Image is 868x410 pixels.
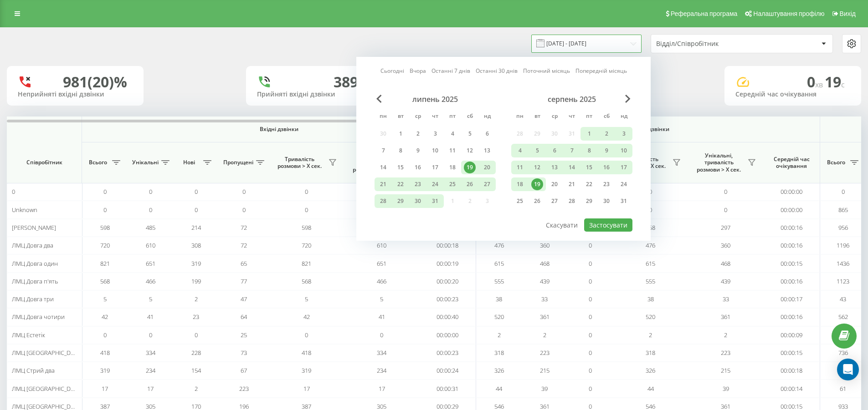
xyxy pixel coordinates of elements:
div: нд 27 лип 2025 р. [478,177,496,191]
span: 555 [646,277,655,285]
span: 0 [380,331,383,339]
span: 615 [494,259,504,268]
span: Вихід [840,10,856,17]
span: 466 [146,277,155,285]
span: 0 [589,295,592,303]
span: хв [815,80,825,90]
span: 468 [721,259,730,268]
div: 15 [583,162,595,173]
td: 00:00:00 [763,183,820,201]
span: Unknown [12,206,37,214]
a: Поточний місяць [523,66,570,75]
span: 418 [302,349,311,357]
div: сб 12 лип 2025 р. [461,144,478,157]
span: 439 [721,277,730,285]
span: 0 [724,187,727,196]
abbr: неділя [480,110,494,124]
div: 10 [618,145,630,157]
div: 1 [395,128,406,140]
span: 0 [242,206,246,214]
abbr: четвер [565,110,579,124]
span: 2 [724,331,727,339]
div: ср 20 серп 2025 р. [546,177,563,191]
span: 610 [377,241,386,249]
span: 0 [807,72,825,91]
div: сб 26 лип 2025 р. [461,177,478,191]
span: 33 [541,295,548,303]
div: пт 4 лип 2025 р. [444,127,461,141]
span: 25 [241,331,247,339]
div: вт 26 серп 2025 р. [529,194,546,208]
abbr: понеділок [376,110,390,124]
div: 5 [464,128,476,140]
div: 5 [531,145,543,157]
abbr: понеділок [513,110,527,124]
div: 25 [514,195,526,207]
div: 1 [583,128,595,140]
div: ср 23 лип 2025 р. [409,177,426,191]
div: сб 9 серп 2025 р. [598,144,615,157]
span: 228 [191,349,201,357]
div: 28 [377,195,389,207]
span: 598 [302,223,311,232]
span: 334 [377,349,386,357]
div: 3 [429,128,441,140]
span: 439 [540,277,550,285]
div: ср 16 лип 2025 р. [409,161,426,174]
a: Вчора [410,66,426,75]
span: Next Month [625,95,631,103]
div: 3895 [334,73,366,91]
div: 11 [447,145,458,157]
span: 476 [494,241,504,249]
div: 29 [583,195,595,207]
td: 00:00:40 [419,308,476,326]
span: ЛМЦ Довга чотири [12,313,65,321]
div: 9 [601,145,612,157]
span: 334 [146,349,155,357]
span: 0 [589,277,592,285]
td: 00:00:16 [763,308,820,326]
td: 00:00:19 [419,254,476,272]
div: пт 15 серп 2025 р. [580,161,598,174]
span: 2 [195,295,198,303]
div: пт 29 серп 2025 р. [580,194,598,208]
button: Скасувати [541,218,583,232]
div: 17 [429,162,441,173]
div: 7 [566,145,578,157]
div: пт 8 серп 2025 р. [580,144,598,157]
td: 00:00:00 [419,326,476,344]
td: 00:00:15 [763,344,820,362]
div: пн 7 лип 2025 р. [375,144,392,157]
td: 00:00:09 [763,326,820,344]
div: 23 [601,178,612,190]
span: Унікальні [132,159,159,166]
span: 0 [305,206,308,214]
abbr: п’ятниця [582,110,596,124]
span: 0 [589,313,592,321]
abbr: середа [548,110,561,124]
span: [PERSON_NAME] [12,223,56,232]
span: 0 [149,206,152,214]
div: 24 [429,178,441,190]
abbr: неділя [617,110,631,124]
span: ЛМЦ Естетік [12,331,45,339]
div: 22 [395,178,406,190]
td: 00:00:00 [763,201,820,218]
div: 17 [618,162,630,173]
div: 981 (20)% [63,73,127,91]
span: 0 [149,187,152,196]
div: 26 [464,178,476,190]
div: 22 [583,178,595,190]
div: вт 8 лип 2025 р. [392,144,409,157]
span: 651 [377,259,386,268]
td: 00:00:17 [763,290,820,308]
span: 562 [838,313,848,321]
div: пт 11 лип 2025 р. [444,144,461,157]
td: 00:00:23 [419,290,476,308]
span: 1196 [837,241,849,249]
span: 568 [100,277,110,285]
td: 00:00:16 [763,273,820,290]
span: ЛМЦ Довга два [12,241,53,249]
div: сб 23 серп 2025 р. [598,177,615,191]
div: чт 28 серп 2025 р. [563,194,580,208]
